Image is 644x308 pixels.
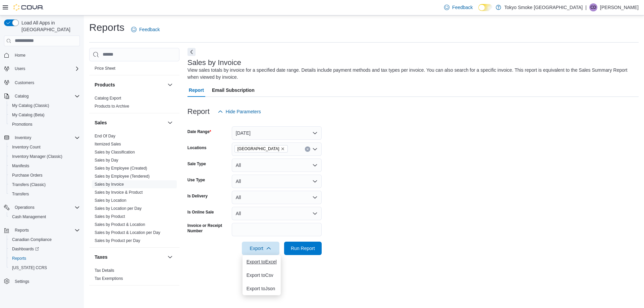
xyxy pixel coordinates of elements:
[9,236,80,244] span: Canadian Compliance
[9,102,80,110] span: My Catalog (Classic)
[12,103,49,108] span: My Catalog (Classic)
[1,276,83,286] button: Settings
[12,265,47,270] span: [US_STATE] CCRS
[187,161,206,167] label: Sale Type
[12,203,80,211] span: Operations
[95,133,115,139] span: End Of Day
[95,119,107,126] h3: Sales
[128,23,162,36] a: Feedback
[247,272,277,278] span: Export to Csv
[12,92,31,100] button: Catalog
[9,181,48,189] a: Transfers (Classic)
[95,254,165,260] button: Taxes
[242,242,279,255] button: Export
[212,83,255,97] span: Email Subscription
[478,11,479,11] span: Dark Mode
[9,254,80,262] span: Reports
[9,190,32,198] a: Transfers
[95,149,135,155] span: Sales by Classification
[232,207,322,220] button: All
[95,96,121,101] span: Catalog Export
[7,101,83,110] button: My Catalog (Classic)
[89,64,179,75] div: Pricing
[9,120,35,128] a: Promotions
[504,3,583,11] p: Tokyo Smoke [GEOGRAPHIC_DATA]
[232,126,322,140] button: [DATE]
[95,150,135,155] a: Sales by Classification
[9,162,32,170] a: Manifests
[232,175,322,188] button: All
[95,206,142,211] span: Sales by Location per Day
[7,212,83,222] button: Cash Management
[9,254,29,262] a: Reports
[589,3,597,11] div: Corey Despres
[12,214,46,220] span: Cash Management
[19,19,80,33] span: Load All Apps in [GEOGRAPHIC_DATA]
[1,133,83,142] button: Inventory
[12,191,29,197] span: Transfers
[187,129,211,134] label: Date Range
[9,171,80,179] span: Purchase Orders
[234,145,288,152] span: Thunder Bay Memorial
[9,152,65,161] a: Inventory Manager (Classic)
[95,66,115,71] a: Price Sheet
[187,67,635,81] div: View sales totals by invoice for a specified date range. Details include payment methods and tax ...
[9,213,80,221] span: Cash Management
[95,142,121,146] a: Itemized Sales
[95,214,125,219] span: Sales by Product
[95,222,145,227] a: Sales by Product & Location
[9,120,80,128] span: Promotions
[12,112,45,118] span: My Catalog (Beta)
[12,237,52,242] span: Canadian Compliance
[12,203,37,211] button: Operations
[89,94,179,113] div: Products
[12,78,80,86] span: Customers
[441,1,475,14] a: Feedback
[7,152,83,161] button: Inventory Manager (Classic)
[312,146,318,152] button: Open list of options
[95,119,165,126] button: Sales
[12,92,80,100] span: Catalog
[12,65,80,73] span: Users
[187,209,214,215] label: Is Online Sale
[291,245,315,252] span: Run Report
[15,228,29,233] span: Reports
[12,277,80,286] span: Settings
[1,226,83,235] button: Reports
[9,264,50,272] a: [US_STATE] CCRS
[12,134,34,142] button: Inventory
[12,51,28,59] a: Home
[187,108,210,116] h3: Report
[243,255,281,268] button: Export toExcel
[95,104,129,109] a: Products to Archive
[95,66,115,71] span: Price Sheet
[15,66,25,71] span: Users
[95,230,160,235] a: Sales by Product & Location per Day
[95,268,114,273] a: Tax Details
[12,182,46,187] span: Transfers (Classic)
[95,182,124,187] a: Sales by Invoice
[7,110,83,120] button: My Catalog (Beta)
[585,3,587,11] p: |
[12,173,43,178] span: Purchase Orders
[7,171,83,180] button: Purchase Orders
[15,94,29,99] span: Catalog
[7,120,83,129] button: Promotions
[7,254,83,263] button: Reports
[9,111,47,119] a: My Catalog (Beta)
[95,222,145,227] span: Sales by Product & Location
[9,143,80,151] span: Inventory Count
[7,263,83,272] button: [US_STATE] CCRS
[15,279,29,284] span: Settings
[187,223,229,234] label: Invoice or Receipt Number
[12,246,39,252] span: Dashboards
[95,166,147,171] span: Sales by Employee (Created)
[1,50,83,60] button: Home
[187,177,205,183] label: Use Type
[243,282,281,295] button: Export toJson
[7,161,83,171] button: Manifests
[95,190,143,195] a: Sales by Invoice & Product
[1,203,83,212] button: Operations
[600,3,639,11] p: [PERSON_NAME]
[12,134,80,142] span: Inventory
